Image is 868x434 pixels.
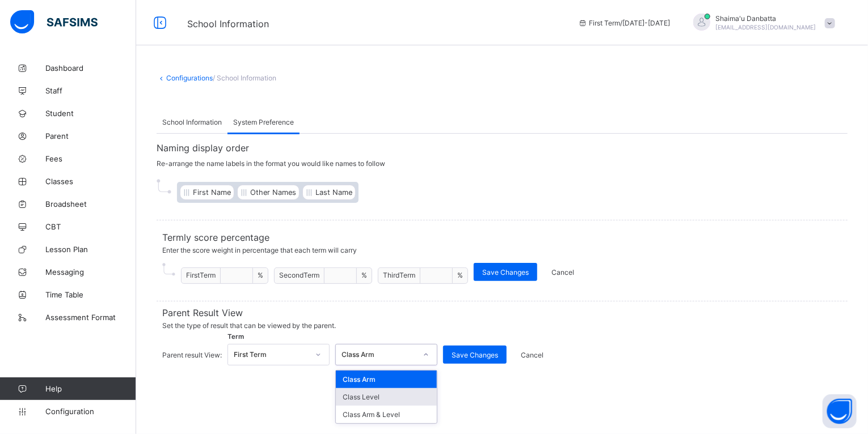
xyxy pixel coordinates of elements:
[157,159,848,168] span: Re-arrange the name labels in the format you would like names to follow
[45,384,136,393] span: Help
[162,118,222,126] span: School Information
[162,351,222,359] span: Parent result View:
[193,188,231,197] span: First Name
[452,351,498,359] span: Save Changes
[279,271,319,279] span: Second Term
[45,154,136,163] span: Fees
[227,333,244,341] span: Term
[45,313,136,322] span: Assessment Format
[45,222,136,231] span: CBT
[315,188,352,197] span: Last Name
[336,406,437,423] div: Class Arm & Level
[551,268,574,276] span: Cancel
[258,271,263,279] span: %
[336,388,437,406] div: Class Level
[180,185,234,200] div: First Name
[45,199,136,209] span: Broadsheet
[45,86,136,95] span: Staff
[237,185,300,200] div: Other Names
[187,18,269,29] span: School Information
[682,14,841,32] div: Shaima'uDanbatta
[45,177,136,186] span: Classes
[716,14,816,23] span: Shaima'u Danbatta
[521,351,543,359] span: Cancel
[10,10,98,34] img: safsims
[383,271,415,279] span: Third Term
[162,243,842,257] span: Enter the score weight in percentage that each term will carry
[162,307,842,318] span: Parent Result View
[361,271,367,279] span: %
[306,189,313,196] img: drag.9e2328f5c9ddb05d52d4b19684d164eb.svg
[823,394,857,428] button: Open asap
[186,271,216,279] span: First Term
[233,118,294,126] span: System Preference
[213,74,276,82] span: / School Information
[578,19,671,27] span: session/term information
[166,74,213,82] a: Configurations
[336,371,437,388] div: Class Arm
[302,185,356,200] div: Last Name
[157,142,848,154] span: Naming display order
[457,271,463,279] span: %
[162,263,175,276] img: pointer.7d5efa4dba55a2dde3e22c45d215a0de.svg
[157,179,171,194] img: pointer.7d5efa4dba55a2dde3e22c45d215a0de.svg
[45,109,136,118] span: Student
[716,24,816,31] span: [EMAIL_ADDRESS][DOMAIN_NAME]
[162,232,842,243] span: Termly score percentage
[45,267,136,276] span: Messaging
[482,268,529,276] span: Save Changes
[234,351,309,359] div: First Term
[45,245,136,254] span: Lesson Plan
[45,63,136,73] span: Dashboard
[241,189,247,196] img: drag.9e2328f5c9ddb05d52d4b19684d164eb.svg
[342,351,416,359] div: Class Arm
[45,290,136,299] span: Time Table
[162,318,842,333] span: Set the type of result that can be viewed by the parent.
[250,188,296,197] span: Other Names
[45,407,136,416] span: Configuration
[45,131,136,141] span: Parent
[183,189,190,196] img: drag.9e2328f5c9ddb05d52d4b19684d164eb.svg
